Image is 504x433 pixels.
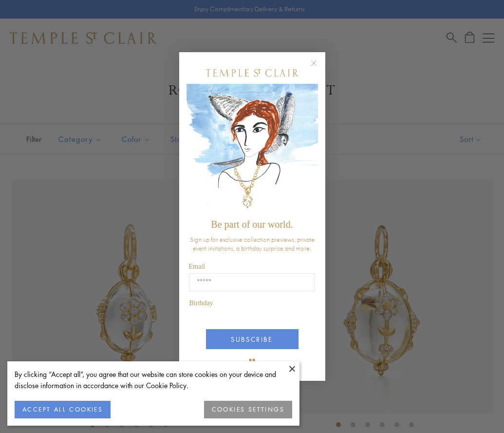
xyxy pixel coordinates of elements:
span: Birthday [189,299,213,307]
button: COOKIES SETTINGS [204,401,292,418]
span: Email [189,263,205,270]
span: Be part of our world. [211,219,293,230]
button: Close dialog [313,62,325,74]
span: Sign up for exclusive collection previews, private event invitations, a birthday surprise and more. [190,235,315,253]
div: By clicking “Accept all”, you agree that our website can store cookies on your device and disclos... [15,369,292,391]
img: TSC [243,352,262,371]
img: c4a9eb12-d91a-4d4a-8ee0-386386f4f338.jpeg [187,84,318,214]
button: SUBSCRIBE [206,329,299,349]
img: Temple St. Clair [206,69,299,77]
button: ACCEPT ALL COOKIES [15,401,111,418]
input: Email [189,273,315,292]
